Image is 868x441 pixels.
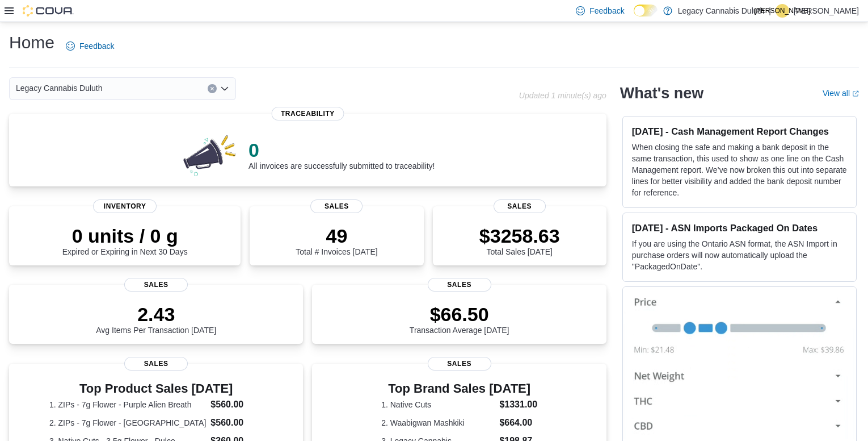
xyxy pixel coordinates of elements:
button: Open list of options [220,84,229,93]
span: Feedback [79,40,114,52]
span: Sales [494,199,546,213]
span: Sales [428,278,491,292]
div: Expired or Expiring in Next 30 Days [62,224,188,256]
div: Jules Ostazeski [776,4,789,18]
div: Total # Invoices [DATE] [296,224,377,256]
button: Clear input [208,84,217,93]
p: If you are using the Ontario ASN format, the ASN Import in purchase orders will now automatically... [632,238,847,272]
img: 0 [180,132,239,177]
div: Transaction Average [DATE] [410,303,509,335]
span: Sales [311,199,363,213]
dt: 2. Waabigwan Mashkiki [381,417,495,428]
p: When closing the safe and making a bank deposit in the same transaction, this used to show as one... [632,142,847,198]
p: 49 [296,224,377,247]
div: Avg Items Per Transaction [DATE] [96,303,216,335]
p: Updated 1 minute(s) ago [519,91,606,100]
h3: Top Brand Sales [DATE] [381,382,537,396]
p: 2.43 [96,303,216,326]
span: Sales [124,278,188,292]
span: [PERSON_NAME] [755,4,811,18]
p: 0 units / 0 g [62,224,188,247]
p: 0 [248,139,435,161]
p: [PERSON_NAME] [794,4,859,18]
dt: 2. ZIPs - 7g Flower - [GEOGRAPHIC_DATA] [49,417,206,428]
span: Inventory [93,199,157,213]
p: $3258.63 [479,224,560,247]
svg: External link [852,90,859,97]
img: Cova [23,5,74,16]
h2: What's new [620,84,703,102]
span: Legacy Cannabis Duluth [16,81,103,95]
span: Dark Mode [634,16,634,17]
div: All invoices are successfully submitted to traceability! [248,139,435,170]
dd: $664.00 [499,416,537,430]
h3: Top Product Sales [DATE] [49,382,263,396]
a: View allExternal link [823,89,859,98]
dd: $560.00 [210,398,263,411]
h3: [DATE] - ASN Imports Packaged On Dates [632,222,847,234]
dt: 1. ZIPs - 7g Flower - Purple Alien Breath [49,399,206,410]
h1: Home [9,31,54,54]
h3: [DATE] - Cash Management Report Changes [632,126,847,137]
p: $66.50 [410,303,509,326]
span: Traceability [272,107,344,120]
input: Dark Mode [634,5,658,16]
p: Legacy Cannabis Duluth [678,4,765,18]
dd: $1331.00 [499,398,537,411]
span: Sales [428,357,491,371]
div: Total Sales [DATE] [479,224,560,256]
dt: 1. Native Cuts [381,399,495,410]
dd: $560.00 [210,416,263,430]
a: Feedback [61,35,119,57]
span: Feedback [589,5,624,16]
span: Sales [124,357,188,371]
